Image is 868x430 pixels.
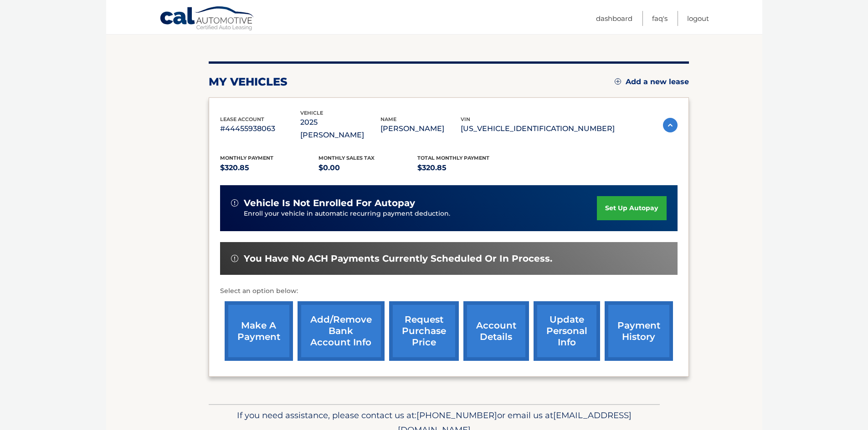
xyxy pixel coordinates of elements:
[244,209,597,219] p: Enroll your vehicle in automatic recurring payment deduction.
[225,301,293,361] a: make a payment
[231,199,238,207] img: alert-white.svg
[220,162,319,174] p: $320.85
[300,116,380,142] p: 2025 [PERSON_NAME]
[605,301,673,361] a: payment history
[231,255,238,262] img: alert-white.svg
[380,116,396,122] span: name
[380,122,461,135] p: [PERSON_NAME]
[389,301,459,361] a: request purchase price
[687,11,709,26] a: Logout
[220,155,273,161] span: Monthly Payment
[417,162,516,174] p: $320.85
[615,77,689,86] a: Add a new lease
[244,253,552,264] span: You have no ACH payments currently scheduled or in process.
[159,6,255,32] a: Cal Automotive
[615,78,621,85] img: add.svg
[244,197,415,209] span: vehicle is not enrolled for autopay
[663,118,678,132] img: accordion-active.svg
[220,286,678,297] p: Select an option below:
[416,410,497,420] span: [PHONE_NUMBER]
[461,116,470,122] span: vin
[534,301,600,361] a: update personal info
[298,301,385,361] a: Add/Remove bank account info
[417,155,489,161] span: Total Monthly Payment
[318,162,417,174] p: $0.00
[597,196,666,220] a: set up autopay
[209,75,288,89] h2: my vehicles
[463,301,529,361] a: account details
[300,110,323,116] span: vehicle
[220,116,264,122] span: lease account
[318,155,375,161] span: Monthly sales Tax
[596,11,632,26] a: Dashboard
[461,122,615,135] p: [US_VEHICLE_IDENTIFICATION_NUMBER]
[220,122,300,135] p: #44455938063
[652,11,668,26] a: FAQ's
